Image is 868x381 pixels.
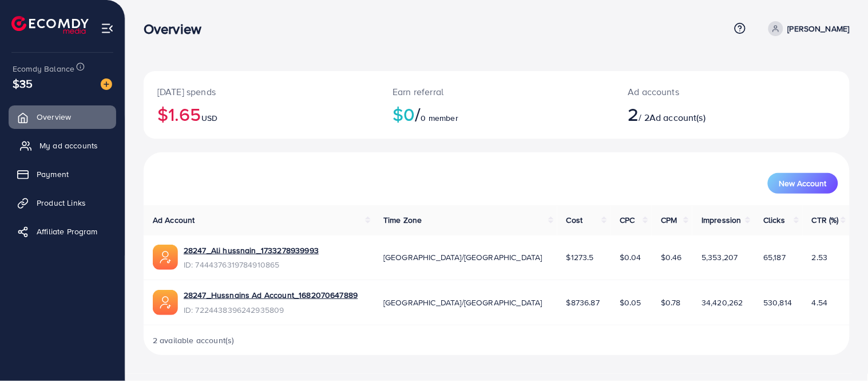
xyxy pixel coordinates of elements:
span: $0.78 [661,297,681,308]
h2: / 2 [628,103,778,125]
a: 28247_Hussnains Ad Account_1682070647889 [184,289,358,301]
p: Earn referral [393,85,600,99]
span: 5,353,207 [701,252,738,263]
p: [PERSON_NAME] [788,22,850,36]
span: ID: 7224438396242935809 [184,304,358,316]
span: $0.04 [620,252,641,263]
span: Ad Account [153,214,195,226]
span: [GEOGRAPHIC_DATA]/[GEOGRAPHIC_DATA] [383,252,542,263]
span: Impression [701,214,742,226]
img: menu [101,22,114,35]
span: 65,187 [763,252,786,263]
img: ic-ads-acc.e4c84228.svg [153,290,178,315]
span: [GEOGRAPHIC_DATA]/[GEOGRAPHIC_DATA] [383,297,542,308]
span: My ad accounts [39,140,98,151]
a: Product Links [9,191,116,214]
a: Affiliate Program [9,220,116,243]
span: $8736.87 [566,297,600,308]
span: $0.05 [620,297,641,308]
a: My ad accounts [9,134,116,157]
span: 4.54 [812,297,828,308]
span: Time Zone [383,214,422,226]
span: / [415,101,421,127]
span: USD [201,112,217,124]
span: Cost [566,214,583,226]
span: Clicks [763,214,785,226]
a: [PERSON_NAME] [764,21,850,36]
a: Overview [9,105,116,128]
span: $35 [13,75,33,92]
span: 2 [628,101,639,127]
img: logo [11,16,89,34]
span: Ad account(s) [649,111,706,124]
span: CTR (%) [812,214,839,226]
a: 28247_Ali hussnain_1733278939993 [184,245,319,256]
iframe: Chat [819,329,859,372]
p: [DATE] spends [157,85,365,99]
h2: $1.65 [157,103,365,125]
h3: Overview [144,21,211,37]
span: New Account [779,179,827,187]
span: $1273.5 [566,252,594,263]
span: 34,420,262 [701,297,743,308]
span: 2.53 [812,252,828,263]
span: Affiliate Program [37,226,98,237]
span: 0 member [421,112,458,124]
p: Ad accounts [628,85,778,99]
span: $0.46 [661,252,682,263]
span: 530,814 [763,297,792,308]
a: Payment [9,163,116,186]
span: ID: 7444376319784910865 [184,259,319,270]
span: CPC [620,214,635,226]
span: Payment [37,168,69,180]
h2: $0 [393,103,600,125]
span: Product Links [37,197,86,209]
img: ic-ads-acc.e4c84228.svg [153,245,178,270]
img: image [101,78,112,90]
button: New Account [768,173,838,194]
span: Ecomdy Balance [13,63,74,74]
span: Overview [37,111,71,123]
span: CPM [661,214,677,226]
span: 2 available account(s) [153,335,235,346]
